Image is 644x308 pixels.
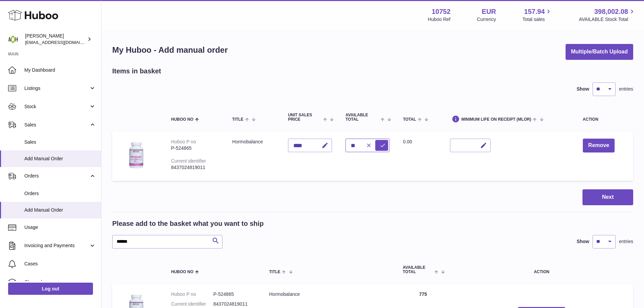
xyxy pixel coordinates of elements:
[25,40,99,45] span: [EMAIL_ADDRESS][DOMAIN_NAME]
[403,139,412,144] span: 0.00
[428,16,451,23] div: Huboo Ref
[579,16,636,23] span: AVAILABLE Stock Total
[25,33,86,46] div: [PERSON_NAME]
[594,7,628,16] span: 398,002.08
[24,103,89,110] span: Stock
[522,16,552,23] span: Total sales
[171,158,206,164] div: Current identifier
[8,283,93,295] a: Log out
[171,145,219,151] div: P-524865
[171,270,193,274] span: Huboo no
[477,16,496,23] div: Currency
[24,139,96,145] span: Sales
[24,122,89,128] span: Sales
[112,219,264,228] h2: Please add to the basket what you want to ship
[577,238,589,245] label: Show
[213,301,256,307] dd: 8437024819011
[403,265,433,274] span: AVAILABLE Total
[119,139,153,172] img: Hormobalance
[524,7,545,16] span: 157.94
[225,132,281,181] td: Hormobalance
[171,164,219,171] div: 8437024819011
[171,117,193,122] span: Huboo no
[619,86,633,92] span: entries
[24,279,96,285] span: Channels
[24,224,96,231] span: Usage
[24,173,89,179] span: Orders
[112,45,228,55] h1: My Huboo - Add manual order
[24,190,96,197] span: Orders
[583,117,626,122] div: Action
[171,139,196,144] div: Huboo P no
[213,291,256,298] dd: P-524865
[577,86,589,92] label: Show
[24,261,96,267] span: Cases
[24,85,89,92] span: Listings
[24,67,96,73] span: My Dashboard
[112,67,161,76] h2: Items in basket
[403,117,416,122] span: Total
[582,189,633,205] button: Next
[482,7,496,16] strong: EUR
[269,270,280,274] span: Title
[619,238,633,245] span: entries
[24,207,96,213] span: Add Manual Order
[579,7,636,23] a: 398,002.08 AVAILABLE Stock Total
[171,291,213,298] dt: Huboo P no
[232,117,243,122] span: Title
[461,117,531,122] span: Minimum Life On Receipt (MLOR)
[288,113,321,122] span: Unit Sales Price
[566,44,633,60] button: Multiple/Batch Upload
[345,113,379,122] span: AVAILABLE Total
[583,139,615,152] button: Remove
[8,34,18,44] img: internalAdmin-10752@internal.huboo.com
[450,259,633,281] th: Action
[171,301,213,307] dt: Current identifier
[522,7,552,23] a: 157.94 Total sales
[432,7,451,16] strong: 10752
[24,156,96,162] span: Add Manual Order
[24,242,89,249] span: Invoicing and Payments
